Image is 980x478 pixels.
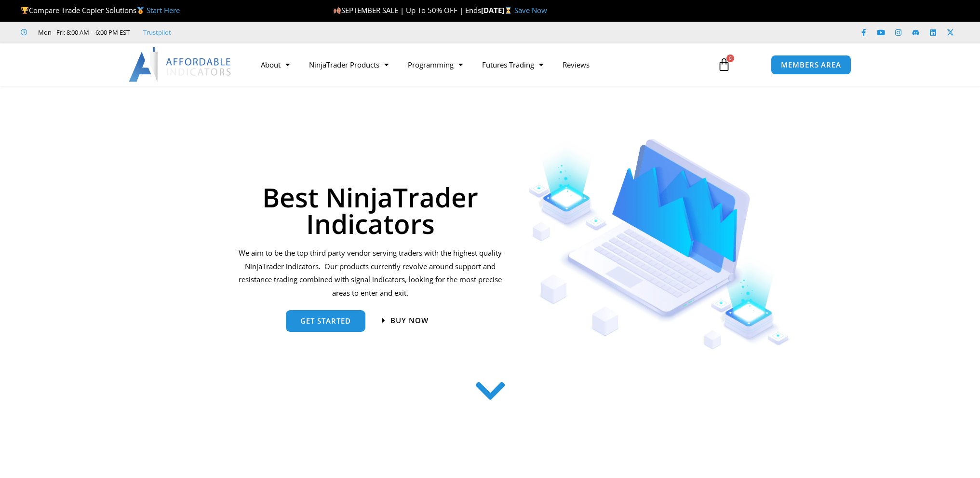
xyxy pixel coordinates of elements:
img: 🏆 [21,7,28,14]
span: SEPTEMBER SALE | Up To 50% OFF | Ends [333,5,481,15]
a: Save Now [514,5,547,15]
a: 0 [703,51,745,79]
a: NinjaTrader Products [299,54,398,76]
span: MEMBERS AREA [781,61,841,68]
nav: Menu [251,54,706,76]
a: MEMBERS AREA [771,55,851,75]
span: get started [300,317,351,325]
span: Compare Trade Copier Solutions [21,5,180,15]
strong: [DATE] [481,5,514,15]
span: Mon - Fri: 8:00 AM – 6:00 PM EST [36,27,130,38]
a: Futures Trading [472,54,553,76]
h1: Best NinjaTrader Indicators [237,184,504,237]
a: Start Here [147,5,180,15]
img: ⌛ [505,7,512,14]
img: Indicators 1 | Affordable Indicators – NinjaTrader [528,139,790,350]
span: 0 [726,55,734,62]
a: About [251,54,299,76]
img: 🍂 [334,7,341,14]
a: Reviews [553,54,599,76]
a: Programming [398,54,472,76]
a: get started [286,310,365,332]
p: We aim to be the top third party vendor serving traders with the highest quality NinjaTrader indi... [237,246,504,300]
img: 🥇 [137,7,144,14]
span: Buy now [390,317,429,324]
img: LogoAI | Affordable Indicators – NinjaTrader [129,47,232,82]
a: Buy now [382,317,429,324]
a: Trustpilot [143,27,171,38]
